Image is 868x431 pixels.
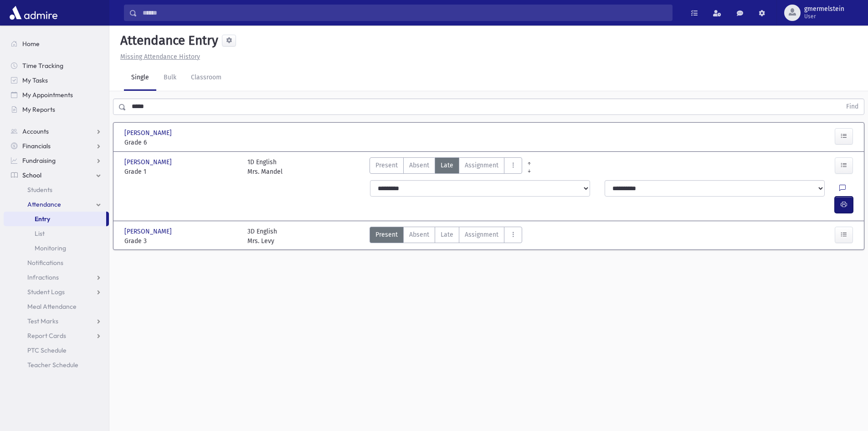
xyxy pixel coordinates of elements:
[4,197,109,212] a: Attendance
[27,200,61,208] span: Attendance
[4,226,109,241] a: List
[441,161,453,170] span: Late
[4,58,109,73] a: Time Tracking
[375,230,398,239] span: Present
[247,227,277,246] div: 3D English Mrs. Levy
[4,88,109,102] a: My Appointments
[35,215,50,223] span: Entry
[375,161,398,170] span: Present
[124,236,238,246] span: Grade 3
[370,227,522,246] div: AttTypes
[124,138,238,147] span: Grade 6
[841,99,864,114] button: Find
[124,65,156,91] a: Single
[4,328,109,343] a: Report Cards
[4,314,109,328] a: Test Marks
[22,171,41,179] span: School
[465,230,498,239] span: Assignment
[27,259,63,267] span: Notifications
[27,288,65,296] span: Student Logs
[4,343,109,358] a: PTC Schedule
[27,332,66,340] span: Report Cards
[4,270,109,285] a: Infractions
[4,36,109,51] a: Home
[124,157,174,167] span: [PERSON_NAME]
[4,358,109,372] a: Teacher Schedule
[465,161,498,170] span: Assignment
[35,244,66,252] span: Monitoring
[120,53,200,61] u: Missing Attendance History
[247,157,282,177] div: 1D English Mrs. Mandel
[4,139,109,153] a: Financials
[22,105,55,114] span: My Reports
[22,76,48,84] span: My Tasks
[35,229,45,238] span: List
[22,62,63,70] span: Time Tracking
[370,157,522,177] div: AttTypes
[4,299,109,314] a: Meal Attendance
[27,317,58,325] span: Test Marks
[22,91,73,99] span: My Appointments
[27,346,67,354] span: PTC Schedule
[22,156,56,165] span: Fundraising
[4,73,109,88] a: My Tasks
[184,65,229,91] a: Classroom
[156,65,184,91] a: Bulk
[4,102,109,117] a: My Reports
[22,127,49,135] span: Accounts
[7,4,60,22] img: AdmirePro
[27,186,52,194] span: Students
[4,124,109,139] a: Accounts
[4,285,109,299] a: Student Logs
[22,142,51,150] span: Financials
[409,161,429,170] span: Absent
[137,5,672,21] input: Search
[4,168,109,182] a: School
[4,241,109,255] a: Monitoring
[804,5,844,13] span: gmermelstein
[804,13,844,20] span: User
[124,227,174,236] span: [PERSON_NAME]
[27,273,59,281] span: Infractions
[117,53,200,61] a: Missing Attendance History
[4,212,106,226] a: Entry
[441,230,453,239] span: Late
[4,153,109,168] a: Fundraising
[4,255,109,270] a: Notifications
[409,230,429,239] span: Absent
[124,128,174,138] span: [PERSON_NAME]
[27,302,77,311] span: Meal Attendance
[124,167,238,177] span: Grade 1
[117,33,218,48] h5: Attendance Entry
[22,40,40,48] span: Home
[27,361,78,369] span: Teacher Schedule
[4,182,109,197] a: Students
